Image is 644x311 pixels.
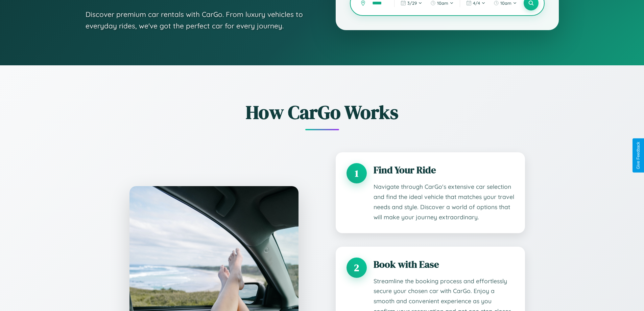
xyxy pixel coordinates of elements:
[119,99,525,125] h2: How CarGo Works
[636,142,641,169] div: Give Feedback
[374,182,514,222] p: Navigate through CarGo's extensive car selection and find the ideal vehicle that matches your tra...
[86,9,309,31] p: Discover premium car rentals with CarGo. From luxury vehicles to everyday rides, we've got the pe...
[500,0,511,6] span: 10am
[374,258,514,271] h3: Book with Ease
[374,163,514,177] h3: Find Your Ride
[437,0,448,6] span: 10am
[347,163,367,183] div: 1
[347,258,367,278] div: 2
[473,0,480,6] span: 4 / 4
[407,0,417,6] span: 3 / 29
